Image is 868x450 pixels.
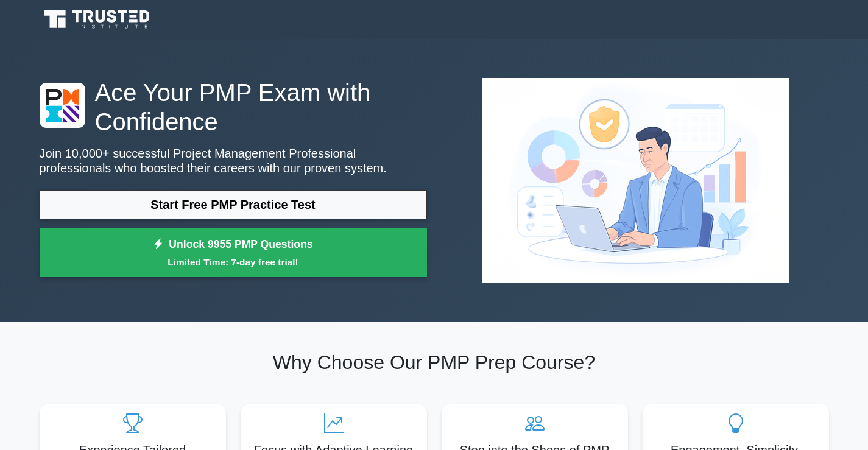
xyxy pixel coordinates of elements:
img: Project Management Professional Preview [472,68,799,292]
a: Unlock 9955 PMP QuestionsLimited Time: 7-day free trial! [40,228,427,277]
small: Limited Time: 7-day free trial! [55,255,412,269]
a: Start Free PMP Practice Test [40,190,427,219]
p: Join 10,000+ successful Project Management Professional professionals who boosted their careers w... [40,146,427,175]
h2: Why Choose Our PMP Prep Course? [40,351,829,374]
h1: Ace Your PMP Exam with Confidence [40,78,427,136]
